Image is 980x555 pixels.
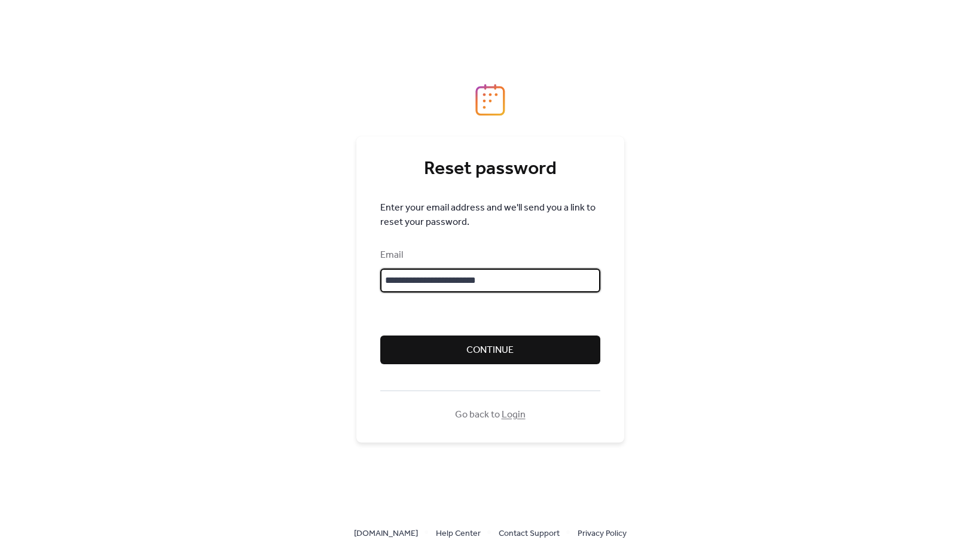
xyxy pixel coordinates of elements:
[499,527,560,541] span: Contact Support
[475,84,505,116] img: logo
[502,405,526,424] a: Login
[578,526,627,541] a: Privacy Policy
[380,201,600,230] span: Enter your email address and we'll send you a link to reset your password.
[436,527,481,541] span: Help Center
[380,248,598,263] div: Email
[380,157,600,181] div: Reset password
[354,527,418,541] span: [DOMAIN_NAME]
[455,408,526,422] span: Go back to
[499,526,560,541] a: Contact Support
[380,336,600,364] button: Continue
[354,526,418,541] a: [DOMAIN_NAME]
[578,527,627,541] span: Privacy Policy
[466,343,514,358] span: Continue
[436,526,481,541] a: Help Center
